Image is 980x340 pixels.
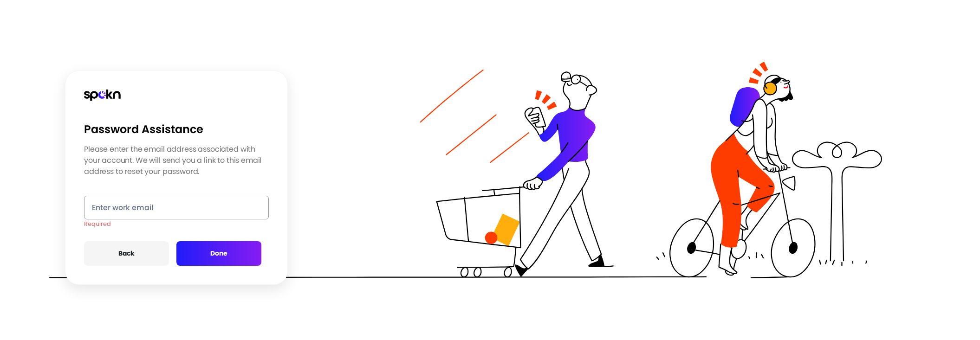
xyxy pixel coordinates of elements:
h2: Password Assistance [84,123,203,136]
button: Done [176,241,261,266]
input: Enter work email [84,196,269,219]
div: Required [84,219,269,228]
p: Please enter the email address associated with your account. We will send you a link to this emai... [84,144,269,177]
button: Back [84,241,169,266]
